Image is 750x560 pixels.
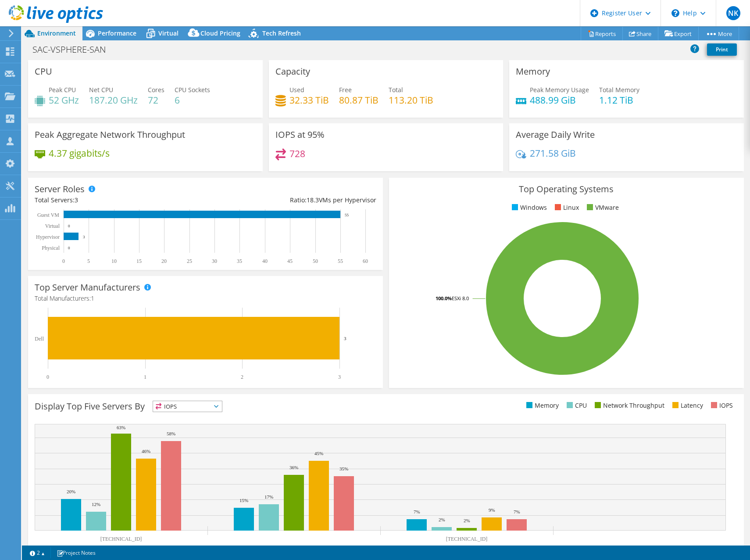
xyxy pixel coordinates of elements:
[262,258,268,264] text: 40
[205,195,376,205] div: Ratio: VMs per Hypervisor
[530,148,576,158] h4: 271.58 GiB
[275,67,310,76] h3: Capacity
[726,6,740,20] span: NK
[200,29,240,37] span: Cloud Pricing
[87,258,90,264] text: 5
[68,224,70,228] text: 0
[237,258,242,264] text: 35
[464,518,470,523] text: 2%
[24,547,51,558] a: 2
[50,547,102,558] a: Project Notes
[175,95,210,105] h4: 6
[530,86,589,94] span: Peak Memory Usage
[35,195,205,205] div: Total Servers:
[89,86,113,94] span: Net CPU
[524,401,559,410] li: Memory
[516,67,550,76] h3: Memory
[239,498,248,503] text: 15%
[142,449,150,454] text: 46%
[564,401,587,410] li: CPU
[45,223,60,229] text: Virtual
[241,374,243,380] text: 2
[414,509,420,514] text: 7%
[117,425,125,430] text: 63%
[344,336,346,341] text: 3
[161,258,167,264] text: 20
[91,294,94,302] span: 1
[339,86,352,94] span: Free
[345,213,349,217] text: 55
[436,295,452,302] tspan: 100.0%
[553,203,579,212] li: Linux
[670,401,703,410] li: Latency
[289,465,298,470] text: 36%
[314,451,323,456] text: 45%
[289,86,304,94] span: Used
[289,149,305,158] h4: 728
[363,258,368,264] text: 60
[89,95,138,105] h4: 187.20 GHz
[100,536,142,542] text: [TECHNICAL_ID]
[158,29,179,37] span: Virtual
[49,86,76,94] span: Peak CPU
[671,9,679,17] svg: \n
[212,258,217,264] text: 30
[35,184,85,194] h3: Server Roles
[98,29,136,37] span: Performance
[338,374,341,380] text: 3
[167,431,175,436] text: 58%
[37,29,76,37] span: Environment
[68,246,70,250] text: 0
[262,29,301,37] span: Tech Refresh
[92,502,100,507] text: 12%
[29,45,119,54] h1: SAC-VSPHERE-SAN
[599,95,639,105] h4: 1.12 TiB
[49,148,110,158] h4: 4.37 gigabits/s
[35,130,185,140] h3: Peak Aggregate Network Throughput
[709,401,733,410] li: IOPS
[389,95,433,105] h4: 113.20 TiB
[275,130,325,140] h3: IOPS at 95%
[707,43,737,56] a: Print
[439,517,445,522] text: 2%
[49,95,79,105] h4: 52 GHz
[35,67,52,76] h3: CPU
[446,536,488,542] text: [TECHNICAL_ID]
[599,86,639,94] span: Total Memory
[144,374,146,380] text: 1
[585,203,619,212] li: VMware
[339,466,348,471] text: 35%
[35,294,376,303] h4: Total Manufacturers:
[514,509,520,514] text: 7%
[264,494,273,499] text: 17%
[36,234,60,240] text: Hypervisor
[698,27,739,40] a: More
[530,95,589,105] h4: 488.99 GiB
[389,86,403,94] span: Total
[148,86,164,94] span: Cores
[287,258,293,264] text: 45
[83,235,85,239] text: 3
[452,295,469,302] tspan: ESXi 8.0
[42,245,60,251] text: Physical
[622,27,658,40] a: Share
[187,258,192,264] text: 25
[148,95,164,105] h4: 72
[62,258,65,264] text: 0
[396,184,737,194] h3: Top Operating Systems
[516,130,595,140] h3: Average Daily Write
[633,545,645,551] text: Other
[67,489,75,494] text: 20%
[593,401,664,410] li: Network Throughput
[37,212,59,218] text: Guest VM
[111,258,117,264] text: 10
[273,545,315,551] text: [TECHNICAL_ID]
[175,86,210,94] span: CPU Sockets
[313,258,318,264] text: 50
[35,336,44,342] text: Dell
[46,374,49,380] text: 0
[289,95,329,105] h4: 32.33 TiB
[35,283,140,292] h3: Top Server Manufacturers
[136,258,142,264] text: 15
[510,203,547,212] li: Windows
